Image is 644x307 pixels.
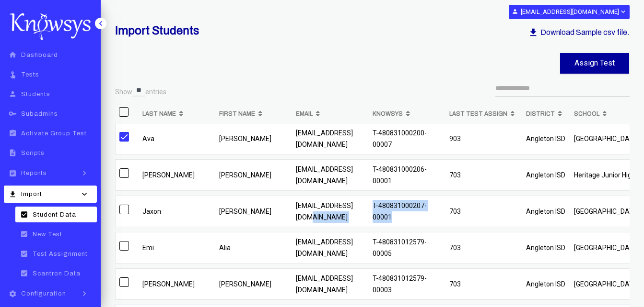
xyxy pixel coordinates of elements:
span: Activate Group Test [21,130,87,137]
b: Email [296,108,313,120]
p: [PERSON_NAME] [219,278,288,290]
i: key [7,110,19,118]
p: Ava [142,133,211,144]
i: person [512,8,518,15]
i: assignment_turned_in [7,129,19,137]
i: person [7,90,19,98]
p: [PERSON_NAME] [219,206,288,217]
span: Tests [21,71,39,78]
label: entries [145,88,166,97]
span: Student Data [33,211,76,218]
p: T-480831000207-00001 [373,200,442,223]
p: Angleton ISD [526,206,566,217]
div: Download Sample csv file. [526,24,630,41]
p: [PERSON_NAME] [142,169,211,181]
span: Reports [21,170,47,176]
i: keyboard_arrow_right [77,289,92,298]
span: Subadmins [21,110,58,117]
i: expand_more [619,8,626,16]
p: 703 [449,206,518,217]
p: Jaxon [142,206,211,217]
p: Angleton ISD [526,242,566,253]
h2: Import Students [115,24,199,37]
b: Knowsys [373,108,403,120]
p: [PERSON_NAME] [219,169,288,181]
i: keyboard_arrow_down [77,189,92,199]
i: description [7,149,19,157]
p: T-480831012579-00003 [373,273,442,296]
p: 703 [449,242,518,253]
p: Heritage Junior High [574,169,643,181]
p: T-480831012579-00005 [373,236,442,259]
i: keyboard_arrow_right [77,168,92,178]
span: Scripts [21,150,45,156]
i: touch_app [7,70,19,78]
span: Import [21,191,42,197]
p: [GEOGRAPHIC_DATA] [574,206,643,217]
p: [PERSON_NAME] [142,278,211,290]
i: download [528,27,539,38]
span: New Test [33,231,62,238]
p: [EMAIL_ADDRESS][DOMAIN_NAME] [296,273,365,296]
span: Students [21,91,50,98]
i: check_box [18,210,30,219]
i: check_box [18,230,30,238]
i: home [7,51,19,59]
i: assignment [7,169,19,177]
span: Test Assignment [33,251,88,257]
span: Scantron Data [33,270,81,277]
i: file_download [7,190,19,198]
p: 903 [449,133,518,144]
i: check_box [18,250,30,258]
p: Alia [219,242,288,253]
button: Assign Test [560,53,629,74]
p: T-480831000206-00001 [373,164,442,186]
p: Angleton ISD [526,169,566,181]
p: Emi [142,242,211,253]
b: [EMAIL_ADDRESS][DOMAIN_NAME] [521,8,619,15]
p: [EMAIL_ADDRESS][DOMAIN_NAME] [296,127,365,150]
b: Last Name [142,108,176,120]
p: 703 [449,278,518,290]
span: Configuration [21,290,66,297]
b: School [574,108,599,120]
b: First Name [219,108,255,120]
i: settings [7,290,19,298]
p: [GEOGRAPHIC_DATA] [574,278,643,290]
p: Angleton ISD [526,133,566,144]
p: 703 [449,169,518,181]
span: Dashboard [21,52,58,58]
p: [GEOGRAPHIC_DATA] [574,133,643,144]
p: [EMAIL_ADDRESS][DOMAIN_NAME] [296,164,365,186]
i: keyboard_arrow_left [96,19,105,28]
p: [EMAIL_ADDRESS][DOMAIN_NAME] [296,200,365,223]
p: T-480831000200-00007 [373,127,442,150]
p: [GEOGRAPHIC_DATA] [574,242,643,253]
b: Last Test Assign [449,108,507,120]
p: Angleton ISD [526,278,566,290]
p: [PERSON_NAME] [219,133,288,144]
label: Show [115,88,132,97]
p: [EMAIL_ADDRESS][DOMAIN_NAME] [296,236,365,259]
b: District [526,108,555,120]
i: check_box [18,269,30,277]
